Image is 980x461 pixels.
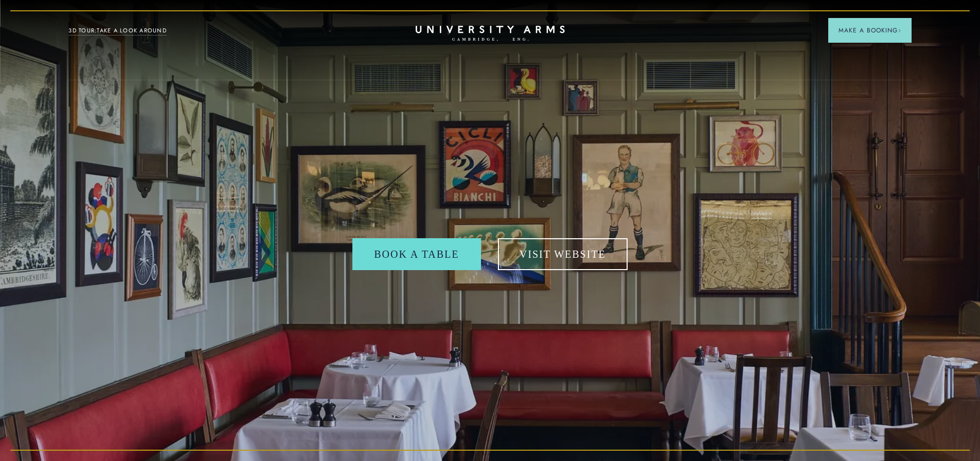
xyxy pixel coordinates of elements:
[416,26,565,42] a: Home
[68,26,167,36] a: 3D TOUR:TAKE A LOOK AROUND
[498,238,628,270] a: Visit Website
[828,18,912,43] button: Make a BookingArrow icon
[839,26,901,35] span: Make a Booking
[352,238,480,270] a: Book a table
[898,29,901,32] img: Arrow icon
